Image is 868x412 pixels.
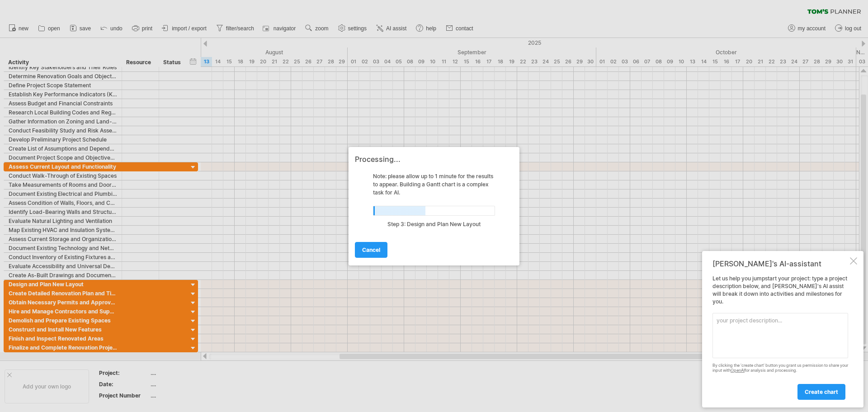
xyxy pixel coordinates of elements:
span: cancel [362,246,380,253]
div: Processing... [355,155,513,163]
div: Step 3: Design and Plan New Layout [373,220,495,234]
a: create chart [797,384,845,400]
div: Let us help you jumpstart your project: type a project description below, and [PERSON_NAME]'s AI ... [712,275,848,399]
div: [PERSON_NAME]'s AI-assistant [712,259,848,268]
a: cancel [355,242,387,258]
span: create chart [805,388,838,395]
a: OpenAI [731,368,745,373]
div: Note: please allow up to 1 minute for the results to appear. Building a Gantt chart is a complex ... [355,172,513,197]
div: By clicking the 'create chart' button you grant us permission to share your input with for analys... [712,363,848,373]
